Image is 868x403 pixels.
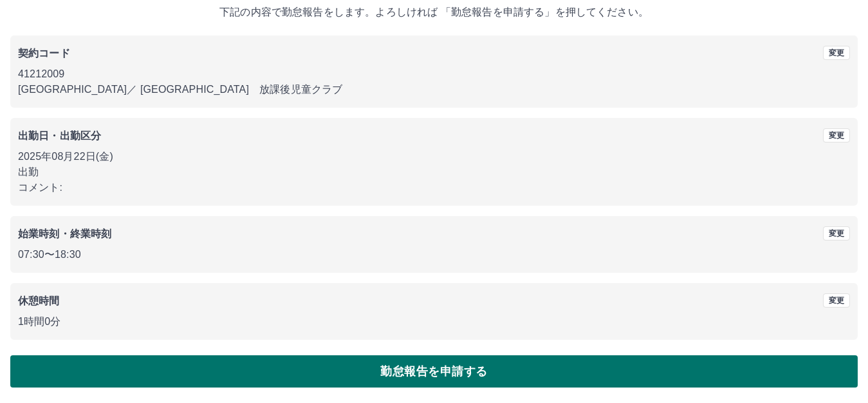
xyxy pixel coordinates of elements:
p: 07:30 〜 18:30 [18,247,850,262]
button: 変更 [823,293,850,308]
p: 2025年08月22日(金) [18,149,850,164]
b: 休憩時間 [18,295,60,306]
button: 変更 [823,46,850,60]
p: 41212009 [18,66,850,82]
b: 契約コード [18,48,70,59]
p: 下記の内容で勤怠報告をします。よろしければ 「勤怠報告を申請する」を押してください。 [10,5,858,20]
b: 始業時刻・終業時刻 [18,228,111,239]
p: 1時間0分 [18,314,850,329]
button: 変更 [823,128,850,143]
button: 変更 [823,226,850,241]
button: 勤怠報告を申請する [10,355,858,388]
b: 出勤日・出勤区分 [18,130,101,141]
p: [GEOGRAPHIC_DATA] ／ [GEOGRAPHIC_DATA] 放課後児童クラブ [18,82,850,97]
p: コメント: [18,180,850,195]
p: 出勤 [18,164,850,180]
